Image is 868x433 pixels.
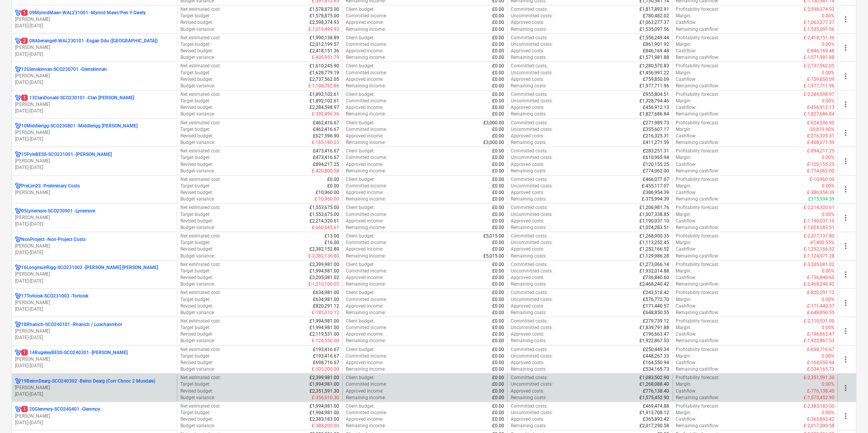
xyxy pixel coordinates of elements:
[511,13,553,19] p: Uncommitted costs :
[180,76,213,83] p: Revised budget :
[180,148,221,154] p: Net estimated cost :
[676,98,692,104] p: Margin :
[313,120,339,126] p: £462,416.67
[310,13,339,19] p: £1,578,875.00
[643,161,670,168] p: £120,155.25
[676,6,720,13] p: Profitability forecast :
[15,306,174,313] p: [DATE] - [DATE]
[180,104,213,111] p: Revised budget :
[15,73,174,79] p: [PERSON_NAME]
[313,133,339,139] p: £627,596.90
[492,54,504,61] p: £0.00
[313,161,339,168] p: £894,217.25
[643,120,670,126] p: £271,989.73
[310,63,339,69] p: £1,610,245.90
[676,70,692,76] p: Margin :
[511,111,547,117] p: Remaining costs :
[643,41,670,48] p: £861,901.92
[676,168,720,174] p: Remaining cashflow :
[807,76,834,83] p: £-759,850.09
[346,70,387,76] p: Committed income :
[492,13,504,19] p: £0.00
[15,406,21,413] div: Project has multi currencies enabled
[676,54,720,61] p: Remaining cashflow :
[511,54,547,61] p: Remaining costs :
[804,54,834,61] p: £-1,571,981.88
[310,6,339,13] p: £1,578,875.00
[841,383,850,393] span: more_vert
[308,83,339,89] p: £-1,108,782.86
[312,111,339,117] p: £-392,496.36
[841,355,850,364] span: more_vert
[15,236,174,256] div: NonProject -Non-Project Costs[PERSON_NAME][DATE]-[DATE]
[346,13,387,19] p: Committed income :
[15,189,174,196] p: [PERSON_NAME]
[15,243,174,249] p: [PERSON_NAME]
[822,13,834,19] p: 0.00%
[180,19,213,26] p: Revised budget :
[640,6,670,13] p: £1,817,892.91
[180,133,213,139] p: Revised budget :
[676,154,692,161] p: Margin :
[15,136,174,142] p: [DATE] - [DATE]
[180,41,210,48] p: Target budget :
[310,41,339,48] p: £2,012,199.57
[15,334,174,341] p: [DATE] - [DATE]
[841,72,850,81] span: more_vert
[511,133,544,139] p: Approved costs :
[346,91,375,98] p: Client budget :
[21,95,28,101] span: 1
[841,270,850,279] span: more_vert
[21,10,28,16] span: 1
[180,139,215,146] p: Budget variance :
[640,111,670,117] p: £1,827,686.84
[346,63,375,69] p: Client budget :
[312,139,339,146] p: £-165,180.23
[15,385,174,391] p: [PERSON_NAME]
[804,26,834,33] p: £-1,535,097.56
[15,151,21,158] div: Project has multi currencies enabled
[310,19,339,26] p: £2,598,374.93
[841,185,850,194] span: more_vert
[640,98,670,104] p: £1,328,794.46
[822,41,834,48] p: 0.00%
[180,6,221,13] p: Net estimated cost :
[511,83,547,89] p: Remaining costs :
[15,23,174,29] p: [DATE] - [DATE]
[676,148,720,154] p: Profitability forecast :
[21,321,122,328] p: 18Rhanich-SCO240101 - Rhanich / Luachanmhor
[15,164,174,171] p: [DATE] - [DATE]
[492,35,504,41] p: £0.00
[492,83,504,89] p: £0.00
[15,321,174,341] div: 18Rhanich-SCO240101 -Rhanich / Luachanmhor[PERSON_NAME][DATE]-[DATE]
[21,38,158,44] p: 08Aberangell-WAL230101 - Esgair Ddu ([GEOGRAPHIC_DATA])
[492,41,504,48] p: £0.00
[180,26,215,33] p: Budget variance :
[511,98,553,104] p: Uncommitted costs :
[492,126,504,133] p: £0.00
[180,154,210,161] p: Target budget :
[15,10,174,29] div: 109MynndMawr-WAL231001 -Mynnd Mawr/Pen Y Gwely[PERSON_NAME][DATE]-[DATE]
[346,168,386,174] p: Remaining income :
[676,26,720,33] p: Remaining cashflow :
[807,168,834,174] p: £-774,062.00
[346,26,386,33] p: Remaining income :
[807,148,834,154] p: £-894,217.25
[180,111,215,117] p: Budget variance :
[511,6,548,13] p: Committed costs :
[15,349,21,356] div: Project has multi currencies enabled
[15,349,174,369] div: 114RugeleyBESS-SCO240301 -[PERSON_NAME][PERSON_NAME][DATE]-[DATE]
[676,35,720,41] p: Profitability forecast :
[511,148,548,154] p: Committed costs :
[346,154,387,161] p: Committed income :
[15,95,174,114] div: 113ClanDonald-SCO230101 -Clan [PERSON_NAME][PERSON_NAME][DATE]-[DATE]
[21,123,138,129] p: 10Middlerigg-SCO230801 - Middlerigg [PERSON_NAME]
[346,54,386,61] p: Remaining income :
[676,120,720,126] p: Profitability forecast :
[180,13,210,19] p: Target budget :
[15,264,174,284] div: 16LongmuirRigg-SCO231002 -[PERSON_NAME] [PERSON_NAME][PERSON_NAME][DATE]-[DATE]
[15,299,174,306] p: [PERSON_NAME]
[676,133,697,139] p: Cashflow :
[511,35,548,41] p: Committed costs :
[822,70,834,76] p: 0.00%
